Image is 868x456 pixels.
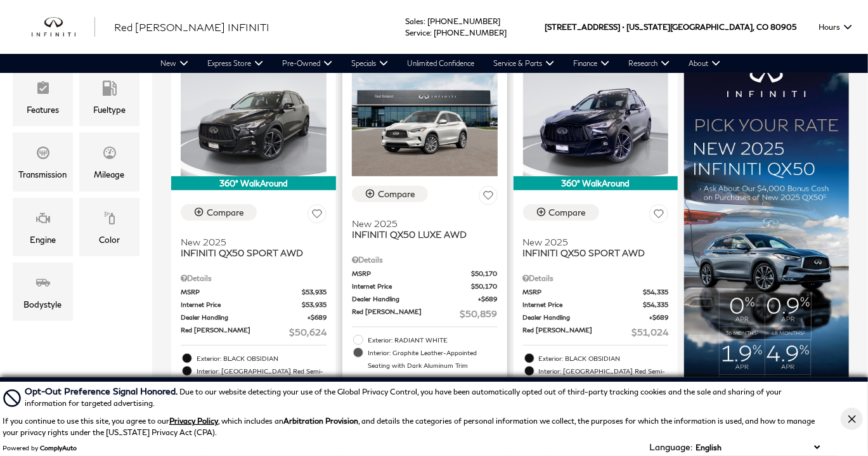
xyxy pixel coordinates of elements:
[27,103,59,117] div: Features
[151,54,730,73] nav: Main Navigation
[19,167,67,181] div: Transmission
[25,384,823,409] div: Due to our website detecting your use of the Global Privacy Control, you have been automatically ...
[114,21,269,33] span: Red [PERSON_NAME] INFINITI
[181,313,308,322] span: Dealer Handling
[181,300,302,309] span: Internet Price
[514,176,678,190] div: 360° WalkAround
[102,207,117,233] span: Color
[378,188,415,200] div: Compare
[352,67,498,176] img: 2025 INFINITI QX50 LUXE AWD
[352,307,498,320] a: Red [PERSON_NAME] $50,859
[94,167,125,181] div: Mileage
[430,28,432,37] span: :
[32,17,95,37] img: INFINITI
[405,28,430,37] span: Service
[171,176,336,190] div: 360° WalkAround
[523,313,669,322] a: Dealer Handling $689
[93,103,126,117] div: Fueltype
[169,416,218,426] a: Privacy Policy
[679,54,730,73] a: About
[181,300,327,309] a: Internet Price $53,935
[405,16,424,26] span: Sales
[181,67,327,176] img: 2025 INFINITI QX50 SPORT AWD
[649,443,692,452] div: Language:
[352,186,428,202] button: Compare Vehicle
[523,237,659,247] span: New 2025
[479,186,498,209] button: Save Vehicle
[13,68,73,126] div: FeaturesFeatures
[523,325,632,339] span: Red [PERSON_NAME]
[523,67,669,176] img: 2025 INFINITI QX50 SPORT AWD
[523,300,669,309] a: Internet Price $54,335
[545,22,796,32] a: [STREET_ADDRESS] • [US_STATE][GEOGRAPHIC_DATA], CO 80905
[434,28,507,37] a: [PHONE_NUMBER]
[181,247,317,258] span: INFINITI QX50 SPORT AWD
[368,346,498,372] span: Interior: Graphite Leather-Appointed Seating with Dark Aluminum Trim
[273,54,342,73] a: Pre-Owned
[36,77,51,103] span: Features
[30,233,56,247] div: Engine
[523,204,599,221] button: Compare Vehicle
[181,325,327,339] a: Red [PERSON_NAME] $50,624
[181,204,257,221] button: Compare Vehicle
[352,269,498,278] a: MSRP $50,170
[99,233,120,247] div: Color
[308,313,327,322] span: $689
[151,54,198,73] a: New
[368,334,498,346] span: Exterior: RADIANT WHITE
[352,254,498,266] div: Pricing Details - INFINITI QX50 LUXE AWD
[352,218,488,229] span: New 2025
[649,204,668,228] button: Save Vehicle
[25,386,179,396] span: Opt-Out Preference Signal Honored .
[302,287,327,297] span: $53,935
[460,307,498,320] span: $50,859
[352,229,488,240] span: INFINITI QX50 LUXE AWD
[283,416,358,426] strong: Arbitration Provision
[539,365,669,403] span: Interior: [GEOGRAPHIC_DATA] Red Semi-Aniline Leather-Appointed Seating with Black Aluminum Trim
[36,272,51,297] span: Bodystyle
[523,247,659,258] span: INFINITI QX50 SPORT AWD
[13,198,73,256] div: EngineEngine
[523,273,669,284] div: Pricing Details - INFINITI QX50 SPORT AWD
[352,282,472,291] span: Internet Price
[352,282,498,291] a: Internet Price $50,170
[13,263,73,321] div: BodystyleBodystyle
[197,352,327,365] span: Exterior: BLACK OBSIDIAN
[13,133,73,191] div: TransmissionTransmission
[352,294,498,304] a: Dealer Handling $689
[424,16,425,26] span: :
[479,294,498,304] span: $689
[352,307,460,320] span: Red [PERSON_NAME]
[36,142,51,167] span: Transmission
[619,54,679,73] a: Research
[472,282,498,291] span: $50,170
[523,287,644,297] span: MSRP
[649,313,668,322] span: $689
[40,444,77,452] a: ComplyAuto
[302,300,327,309] span: $53,935
[643,287,668,297] span: $54,335
[181,237,317,247] span: New 2025
[181,273,327,284] div: Pricing Details - INFINITI QX50 SPORT AWD
[427,16,500,26] a: [PHONE_NUMBER]
[289,325,327,339] span: $50,624
[102,142,117,167] span: Mileage
[549,207,586,218] div: Compare
[197,365,327,403] span: Interior: [GEOGRAPHIC_DATA] Red Semi-Aniline Leather-Appointed Seating with Black Aluminum Trim
[342,54,398,73] a: Specials
[523,313,650,322] span: Dealer Handling
[692,441,823,453] select: Language Select
[79,198,139,256] div: ColorColor
[3,416,815,437] p: If you continue to use this site, you agree to our , which includes an , and details the categori...
[79,133,139,191] div: MileageMileage
[352,210,498,240] a: New 2025INFINITI QX50 LUXE AWD
[36,207,51,233] span: Engine
[523,287,669,297] a: MSRP $54,335
[114,20,269,35] a: Red [PERSON_NAME] INFINITI
[643,300,668,309] span: $54,335
[352,269,472,278] span: MSRP
[181,287,302,297] span: MSRP
[3,444,77,452] div: Powered by
[398,54,484,73] a: Unlimited Confidence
